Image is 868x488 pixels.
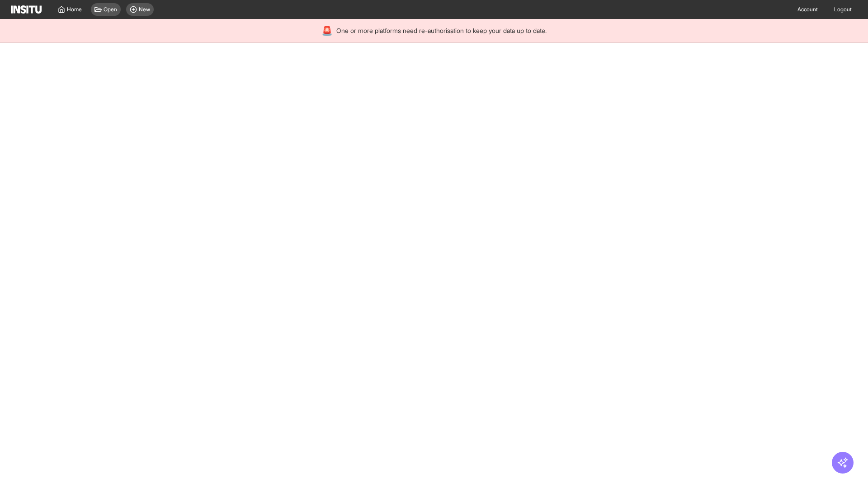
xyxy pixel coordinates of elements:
[104,6,117,13] span: Open
[321,24,333,37] div: 🚨
[11,5,42,14] img: Logo
[336,26,547,35] span: One or more platforms need re-authorisation to keep your data up to date.
[139,6,150,13] span: New
[67,6,82,13] span: Home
